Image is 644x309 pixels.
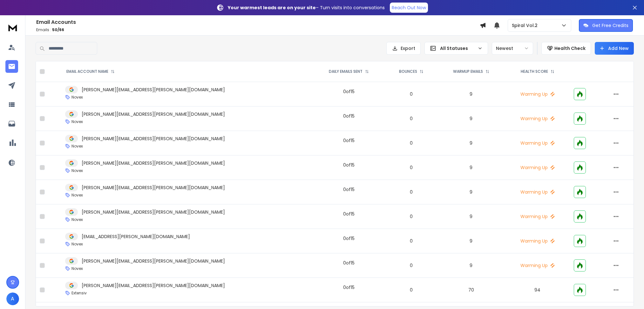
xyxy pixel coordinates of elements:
button: Newest [492,42,533,55]
a: Reach Out Now [390,3,428,13]
p: 0 [390,164,433,171]
p: WARMUP EMAILS [453,69,483,74]
td: 9 [437,253,505,278]
p: Reach Out Now [392,4,426,11]
h1: Email Accounts [36,18,480,26]
p: Warming Up [509,213,566,220]
p: HEALTH SCORE [521,69,548,74]
div: 0 of 15 [343,88,355,95]
p: [PERSON_NAME][EMAIL_ADDRESS][PERSON_NAME][DOMAIN_NAME] [82,184,225,191]
p: 0 [390,262,433,269]
button: Export [386,42,421,55]
div: 0 of 15 [343,211,355,217]
p: Warming Up [509,238,566,244]
p: Novex [71,144,83,149]
p: [PERSON_NAME][EMAIL_ADDRESS][PERSON_NAME][DOMAIN_NAME] [82,86,225,93]
p: Warming Up [509,140,566,146]
p: [PERSON_NAME][EMAIL_ADDRESS][PERSON_NAME][DOMAIN_NAME] [82,135,225,142]
div: 0 of 15 [343,113,355,119]
td: 9 [437,131,505,155]
p: Novex [71,242,83,247]
p: Novex [71,95,83,100]
p: Warming Up [509,189,566,195]
td: 94 [505,278,570,302]
p: Get Free Credits [592,22,628,29]
p: [PERSON_NAME][EMAIL_ADDRESS][PERSON_NAME][DOMAIN_NAME] [82,111,225,117]
p: 0 [390,213,433,220]
button: Health Check [541,42,591,55]
p: Warming Up [509,115,566,122]
p: Novex [71,217,83,222]
p: Health Check [554,45,586,52]
p: 0 [390,140,433,146]
p: Warming Up [509,91,566,97]
div: 0 of 15 [343,137,355,144]
p: 0 [390,91,433,97]
div: 0 of 15 [343,162,355,168]
td: 9 [437,180,505,204]
p: Novex [71,168,83,173]
p: All Statuses [440,45,475,52]
img: logo [6,22,19,33]
p: [EMAIL_ADDRESS][PERSON_NAME][DOMAIN_NAME] [82,233,190,240]
button: Get Free Credits [579,19,633,32]
div: 0 of 15 [343,235,355,242]
td: 9 [437,155,505,180]
button: Add New [595,42,634,55]
div: 0 of 15 [343,186,355,193]
p: Spiral Vol.2 [512,22,540,29]
td: 9 [437,204,505,229]
td: 9 [437,229,505,253]
p: [PERSON_NAME][EMAIL_ADDRESS][PERSON_NAME][DOMAIN_NAME] [82,209,225,215]
p: Novex [71,266,83,271]
span: 50 / 66 [52,27,64,32]
p: Novex [71,119,83,124]
p: [PERSON_NAME][EMAIL_ADDRESS][PERSON_NAME][DOMAIN_NAME] [82,282,225,289]
p: 0 [390,115,433,122]
p: [PERSON_NAME][EMAIL_ADDRESS][PERSON_NAME][DOMAIN_NAME] [82,160,225,166]
p: 0 [390,189,433,195]
td: 9 [437,106,505,131]
p: Warming Up [509,262,566,269]
p: BOUNCES [399,69,417,74]
p: Warming Up [509,164,566,171]
div: EMAIL ACCOUNT NAME [66,69,115,74]
p: Emails : [36,27,480,32]
button: A [6,292,19,305]
td: 9 [437,82,505,106]
p: 0 [390,238,433,244]
div: 0 of 15 [343,284,355,291]
strong: Your warmest leads are on your site [228,4,316,11]
div: 0 of 15 [343,260,355,266]
p: DAILY EMAILS SENT [329,69,363,74]
p: [PERSON_NAME][EMAIL_ADDRESS][PERSON_NAME][DOMAIN_NAME] [82,258,225,264]
p: – Turn visits into conversations [228,4,385,11]
p: Novex [71,193,83,198]
p: 0 [390,287,433,293]
td: 70 [437,278,505,302]
p: Extensiv [71,291,87,296]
